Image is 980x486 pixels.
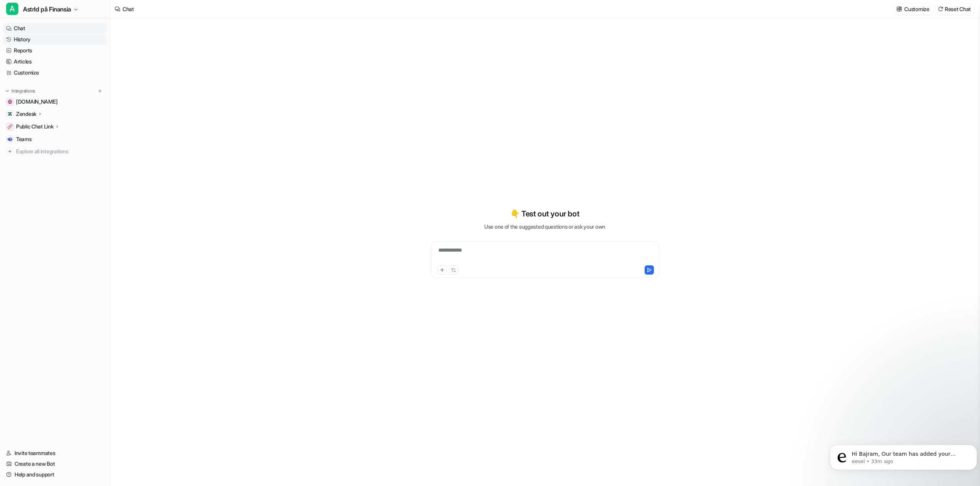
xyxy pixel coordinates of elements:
p: Zendesk [16,110,36,118]
img: reset [938,6,943,12]
a: Create a new Bot [3,458,107,469]
a: Chat [3,23,107,34]
a: TeamsTeams [3,134,107,145]
img: menu_add.svg [97,88,103,94]
p: Use one of the suggested questions or ask your own [484,223,605,231]
a: Articles [3,56,107,67]
p: Message from eesel, sent 33m ago [25,29,140,36]
img: Zendesk [8,112,12,116]
img: wiki.finansia.se [8,99,12,104]
button: Customize [894,3,932,15]
img: expand menu [5,88,10,94]
a: Customize [3,67,107,78]
button: Integrations [3,87,38,95]
a: Invite teammates [3,448,107,458]
iframe: Intercom notifications message [827,429,980,482]
span: [DOMAIN_NAME] [16,98,57,106]
img: Teams [8,137,12,141]
a: Explore all integrations [3,146,107,157]
span: Teams [16,135,32,143]
span: AstrId på Finansia [23,4,71,15]
a: History [3,34,107,45]
img: Public Chat Link [8,124,12,129]
a: Reports [3,45,107,56]
img: customize [897,6,902,12]
p: Integrations [11,88,35,94]
a: Help and support [3,469,107,480]
span: A [6,3,18,15]
div: Chat [122,5,134,13]
button: Reset Chat [936,3,974,15]
p: 👇 Test out your bot [510,208,579,219]
p: Public Chat Link [16,123,54,130]
a: wiki.finansia.se[DOMAIN_NAME] [3,96,107,107]
span: Hi Bajram, Our team has added your TenantID to your Teams configuration, it should work fine now!... [25,22,132,59]
p: Customize [904,5,929,13]
img: explore all integrations [6,148,14,155]
span: Explore all integrations [16,145,104,158]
